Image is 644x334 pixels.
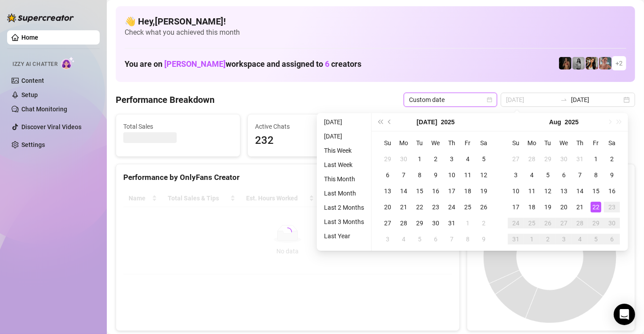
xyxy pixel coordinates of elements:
div: 1 [527,234,537,244]
td: 2025-09-03 [556,231,572,247]
td: 2025-08-02 [604,151,620,167]
li: This Week [320,145,368,156]
td: 2025-08-26 [540,215,556,231]
div: 3 [510,170,521,180]
div: 3 [382,234,393,244]
div: 7 [575,170,585,180]
div: 28 [575,218,585,228]
a: Discover Viral Videos [21,123,81,130]
div: 28 [398,218,409,228]
div: 1 [414,154,425,164]
div: 18 [527,202,537,212]
a: Setup [21,91,38,98]
div: 17 [510,202,521,212]
img: the_bohema [559,57,571,69]
td: 2025-07-17 [444,183,460,199]
div: 2 [430,154,441,164]
td: 2025-07-27 [380,215,396,231]
td: 2025-09-06 [604,231,620,247]
td: 2025-08-05 [540,167,556,183]
h4: 👋 Hey, [PERSON_NAME] ! [125,15,626,28]
td: 2025-07-25 [460,199,476,215]
div: 26 [543,218,553,228]
td: 2025-07-06 [380,167,396,183]
td: 2025-07-19 [476,183,492,199]
span: to [560,96,567,103]
td: 2025-08-23 [604,199,620,215]
td: 2025-07-22 [412,199,428,215]
td: 2025-07-21 [396,199,412,215]
div: 6 [607,234,617,244]
td: 2025-08-05 [412,231,428,247]
td: 2025-07-08 [412,167,428,183]
button: Previous month (PageUp) [385,113,395,131]
td: 2025-07-13 [380,183,396,199]
td: 2025-08-03 [380,231,396,247]
div: 12 [478,170,489,180]
div: 27 [510,154,521,164]
input: End date [571,95,622,105]
th: Th [444,135,460,151]
div: 4 [575,234,585,244]
div: 23 [607,202,617,212]
td: 2025-07-04 [460,151,476,167]
td: 2025-08-04 [396,231,412,247]
div: 29 [414,218,425,228]
td: 2025-07-23 [428,199,444,215]
div: 29 [591,218,601,228]
td: 2025-07-28 [524,151,540,167]
li: [DATE] [320,117,368,127]
div: 28 [527,154,537,164]
a: Settings [21,141,45,148]
div: 20 [382,202,393,212]
div: 23 [430,202,441,212]
a: Home [21,34,38,41]
span: Izzy AI Chatter [12,60,57,69]
td: 2025-08-25 [524,215,540,231]
span: 6 [325,59,329,69]
div: 27 [382,218,393,228]
td: 2025-07-10 [444,167,460,183]
td: 2025-08-01 [588,151,604,167]
div: 16 [430,186,441,196]
img: logo-BBDzfeDw.svg [7,13,74,22]
div: 19 [478,186,489,196]
div: 14 [398,186,409,196]
div: 11 [527,186,537,196]
td: 2025-09-02 [540,231,556,247]
div: 27 [559,218,569,228]
td: 2025-08-06 [556,167,572,183]
div: 6 [559,170,569,180]
div: 20 [559,202,569,212]
div: 7 [398,170,409,180]
td: 2025-07-12 [476,167,492,183]
div: 13 [382,186,393,196]
div: 25 [462,202,473,212]
td: 2025-08-19 [540,199,556,215]
span: + 2 [616,58,623,68]
td: 2025-08-17 [508,199,524,215]
div: 30 [430,218,441,228]
div: 24 [446,202,457,212]
div: 22 [591,202,601,212]
img: A [572,57,585,69]
li: Last 3 Months [320,216,368,227]
td: 2025-07-05 [476,151,492,167]
td: 2025-07-29 [540,151,556,167]
td: 2025-08-07 [444,231,460,247]
div: 15 [414,186,425,196]
th: Tu [412,135,428,151]
li: Last Month [320,188,368,199]
div: 4 [398,234,409,244]
td: 2025-08-12 [540,183,556,199]
button: Choose a year [441,113,455,131]
div: 9 [607,170,617,180]
img: AI Chatter [61,57,75,69]
a: Chat Monitoring [21,106,67,113]
td: 2025-08-09 [604,167,620,183]
td: 2025-08-15 [588,183,604,199]
div: 30 [398,154,409,164]
div: 5 [478,154,489,164]
div: 21 [398,202,409,212]
div: 5 [414,234,425,244]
